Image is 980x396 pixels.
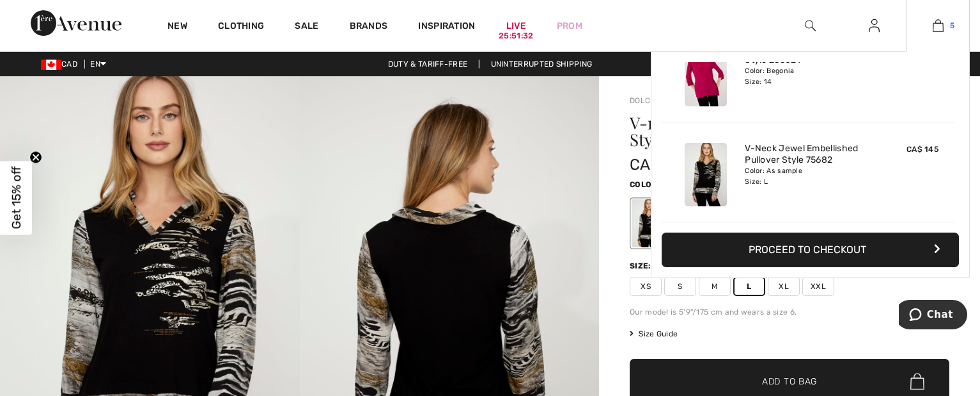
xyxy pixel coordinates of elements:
[745,66,871,87] div: Color: Begonia Size: 14
[632,199,665,247] div: As sample
[662,233,959,267] button: Proceed to Checkout
[350,21,388,34] a: Brands
[906,18,969,33] a: 5
[899,300,967,332] iframe: Opens a widget where you can chat to one of our agents
[41,60,61,70] img: Canadian Dollar
[699,277,731,296] span: M
[630,328,678,340] span: Size Guide
[859,18,890,34] a: Sign In
[630,156,690,174] span: CA$ 145
[41,60,82,69] span: CAD
[31,10,121,36] img: 1ère Avenue
[910,373,924,390] img: Bag.svg
[9,167,24,229] span: Get 15% off
[90,60,106,69] span: EN
[557,19,582,33] a: Prom
[218,21,264,34] a: Clothing
[630,306,949,318] div: Our model is 5'9"/175 cm and wears a size 6.
[802,277,834,296] span: XXL
[733,277,765,296] span: L
[499,30,533,42] div: 25:51:32
[950,20,954,31] span: 5
[630,260,654,272] div: Size:
[630,277,662,296] span: XS
[29,151,42,164] button: Close teaser
[664,277,696,296] span: S
[745,166,871,186] div: Color: As sample Size: L
[685,143,727,206] img: V-Neck Jewel Embellished Pullover Style 75682
[933,18,944,33] img: My Bag
[768,277,800,296] span: XL
[418,21,475,34] span: Inspiration
[630,180,660,189] span: Color:
[805,18,816,33] img: search the website
[685,43,727,106] img: Casual Crew Neck Pullover Style 253021
[869,18,880,33] img: My Info
[295,21,318,34] a: Sale
[167,21,187,34] a: New
[630,115,896,148] h1: V-neck Jewel Embellished Pullover Style 75682
[630,96,669,105] a: Dolcezza
[745,143,871,166] a: V-Neck Jewel Embellished Pullover Style 75682
[506,19,526,33] a: Live25:51:32
[906,145,938,154] span: CA$ 145
[762,375,817,388] span: Add to Bag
